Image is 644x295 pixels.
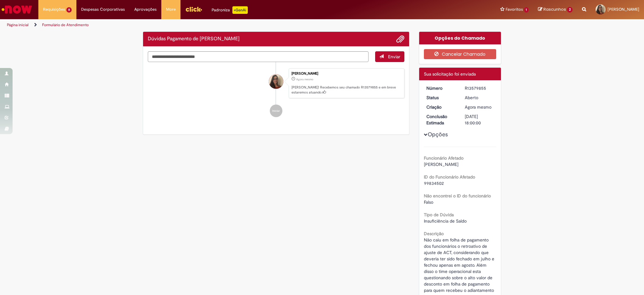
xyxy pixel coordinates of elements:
img: ServiceNow [1,3,33,16]
span: Favoritos [506,6,523,13]
span: Insuficiência de Saldo [424,218,467,224]
span: Aprovações [134,6,157,13]
a: Formulário de Atendimento [42,22,89,27]
b: Não encontrei o ID do funcionário [424,193,491,199]
span: Falso [424,199,433,205]
span: 1 [524,7,529,13]
div: [PERSON_NAME] [291,72,401,76]
textarea: Digite sua mensagem aqui... [148,51,369,62]
dt: Status [422,94,460,101]
p: [PERSON_NAME]! Recebemos seu chamado R13579855 e em breve estaremos atuando. [291,85,401,95]
ul: Trilhas de página [5,19,425,31]
li: Ana Santos De Oliveira [148,68,404,99]
time: 30/09/2025 08:55:25 [296,77,313,81]
span: Despesas Corporativas [81,6,125,13]
a: Rascunhos [538,7,573,13]
a: Página inicial [7,22,29,27]
b: Tipo de Dúvida [424,212,454,218]
ul: Histórico de tíquete [148,62,404,124]
span: [PERSON_NAME] [608,7,639,12]
div: Padroniza [212,6,248,14]
button: Cancelar Chamado [424,49,497,59]
span: Agora mesmo [465,104,491,110]
button: Adicionar anexos [396,35,404,43]
span: Sua solicitação foi enviada [424,71,476,77]
span: Rascunhos [543,6,566,12]
span: 99834502 [424,180,444,186]
img: click_logo_yellow_360x200.png [185,4,202,14]
dt: Número [422,85,460,91]
span: 8 [66,7,72,13]
span: [PERSON_NAME] [424,162,458,167]
span: 2 [567,7,573,13]
span: More [166,6,176,13]
div: Aberto [465,94,494,101]
h2: Dúvidas Pagamento de Salário Histórico de tíquete [148,36,240,42]
div: R13579855 [465,85,494,91]
span: Agora mesmo [296,77,313,81]
b: Descrição [424,231,444,236]
b: Funcionário Afetado [424,155,464,161]
dt: Conclusão Estimada [422,113,460,126]
div: Opções do Chamado [419,32,501,44]
div: Ana Santos De Oliveira [269,74,283,89]
div: 30/09/2025 08:55:25 [465,104,494,110]
p: +GenAi [232,6,248,14]
span: Enviar [388,54,400,60]
dt: Criação [422,104,460,110]
span: Requisições [43,6,65,13]
div: [DATE] 18:00:00 [465,113,494,126]
b: ID do Funcionário Afetado [424,174,475,180]
button: Enviar [375,51,404,62]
